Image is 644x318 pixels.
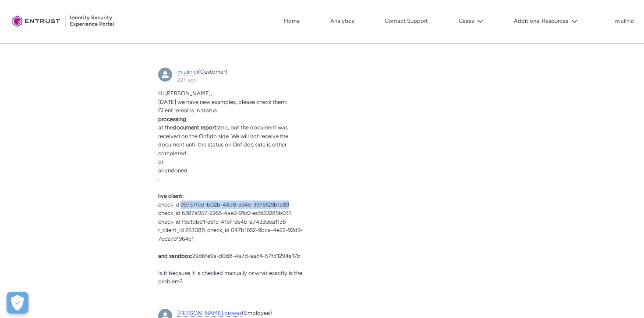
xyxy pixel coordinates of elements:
span: or [158,158,163,165]
span: r_client_id 263085; check_id 047b1652-9bca-4e22-92d9-7cc2791964c1 [158,227,303,242]
span: check_id 6387a057-2965-4ae9-91c0-ec500285b031 [158,210,291,216]
button: User Profile m.ulinici [615,16,635,25]
img: m.ulinici [158,68,172,82]
a: 22h ago [177,77,197,83]
a: Analytics, opens in new tab [328,14,356,28]
span: . [158,175,159,182]
span: (Customer) [198,68,227,75]
button: Additional Resources [512,14,580,28]
p: m.ulinici [615,18,635,25]
span: Is it because it is checked manually or what exactly is the problem? [158,270,302,285]
a: [PERSON_NAME].biswas [177,310,242,317]
span: Client remains in status [158,107,217,114]
span: abandoned [158,167,188,174]
article: m.ulinici, 4h ago [153,62,312,298]
span: live client: [158,193,184,199]
span: and sandbox: [158,253,192,259]
span: Hi [PERSON_NAME], [158,90,212,96]
span: (Employee) [242,310,272,316]
span: [DATE] we have new examples, please check them: [158,99,287,105]
span: at the [158,124,173,131]
span: processing [158,116,186,122]
span: document report [173,124,216,131]
a: Contact Support [382,14,430,28]
button: Open Preferences [7,292,28,314]
a: Home [282,14,302,28]
button: Cases [456,14,485,28]
span: completed [158,150,186,157]
span: 29d6fe9a-d0d8-4a7d-aac4-57fd1294a17b [192,253,301,259]
div: Cookie Preferences [7,292,28,314]
a: m.ulinici [177,68,198,75]
span: check_id f5c1bbd1-e61c-41bf-9e4b-a7433dea1136 [158,218,286,225]
span: step, but the document was received on the Onfido side. We will not receive the document until th... [158,124,288,148]
span: check id 99737fed-b02b-48e8-a94e-3976f29b1a89 [158,201,289,208]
